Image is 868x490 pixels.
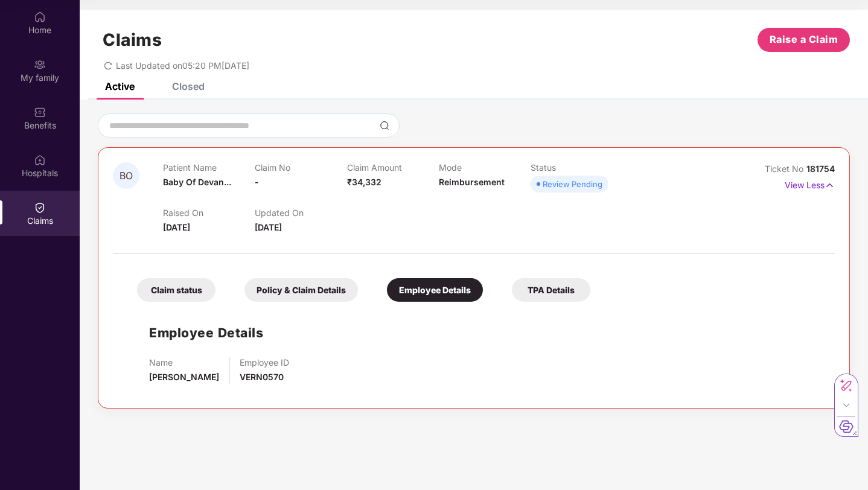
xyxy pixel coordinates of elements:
[116,60,249,71] span: Last Updated on 05:20 PM[DATE]
[380,121,389,130] img: svg+xml;base64,PHN2ZyBpZD0iU2VhcmNoLTMyeDMyIiB4bWxucz0iaHR0cDovL3d3dy53My5vcmcvMjAwMC9zdmciIHdpZH...
[149,357,219,367] p: Name
[785,176,835,192] p: View Less
[149,372,219,382] span: [PERSON_NAME]
[149,323,263,343] h1: Employee Details
[103,30,162,50] h1: Claims
[512,278,590,302] div: TPA Details
[439,177,505,187] span: Reimbursement
[255,162,346,173] p: Claim No
[163,208,255,218] p: Raised On
[240,357,289,367] p: Employee ID
[137,278,215,302] div: Claim status
[825,179,835,192] img: svg+xml;base64,PHN2ZyB4bWxucz0iaHR0cDovL3d3dy53My5vcmcvMjAwMC9zdmciIHdpZHRoPSIxNyIgaGVpZ2h0PSIxNy...
[531,162,622,173] p: Status
[34,202,46,214] img: svg+xml;base64,PHN2ZyBpZD0iQ2xhaW0iIHhtbG5zPSJodHRwOi8vd3d3LnczLm9yZy8yMDAwL3N2ZyIgd2lkdGg9IjIwIi...
[240,372,284,382] span: VERN0570
[105,80,135,92] div: Active
[255,222,282,232] span: [DATE]
[758,28,850,52] button: Raise a Claim
[34,11,46,23] img: svg+xml;base64,PHN2ZyBpZD0iSG9tZSIgeG1sbnM9Imh0dHA6Ly93d3cudzMub3JnLzIwMDAvc3ZnIiB3aWR0aD0iMjAiIG...
[255,177,259,187] span: -
[439,162,531,173] p: Mode
[387,278,483,302] div: Employee Details
[255,208,346,218] p: Updated On
[163,162,255,173] p: Patient Name
[806,164,835,174] span: 181754
[104,60,112,71] span: redo
[347,162,439,173] p: Claim Amount
[163,177,231,187] span: Baby Of Devan...
[163,222,190,232] span: [DATE]
[120,171,133,181] span: BO
[765,164,806,174] span: Ticket No
[770,32,838,47] span: Raise a Claim
[172,80,205,92] div: Closed
[347,177,381,187] span: ₹34,332
[244,278,358,302] div: Policy & Claim Details
[34,59,46,71] img: svg+xml;base64,PHN2ZyB3aWR0aD0iMjAiIGhlaWdodD0iMjAiIHZpZXdCb3g9IjAgMCAyMCAyMCIgZmlsbD0ibm9uZSIgeG...
[543,178,602,190] div: Review Pending
[34,106,46,118] img: svg+xml;base64,PHN2ZyBpZD0iQmVuZWZpdHMiIHhtbG5zPSJodHRwOi8vd3d3LnczLm9yZy8yMDAwL3N2ZyIgd2lkdGg9Ij...
[34,154,46,166] img: svg+xml;base64,PHN2ZyBpZD0iSG9zcGl0YWxzIiB4bWxucz0iaHR0cDovL3d3dy53My5vcmcvMjAwMC9zdmciIHdpZHRoPS...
